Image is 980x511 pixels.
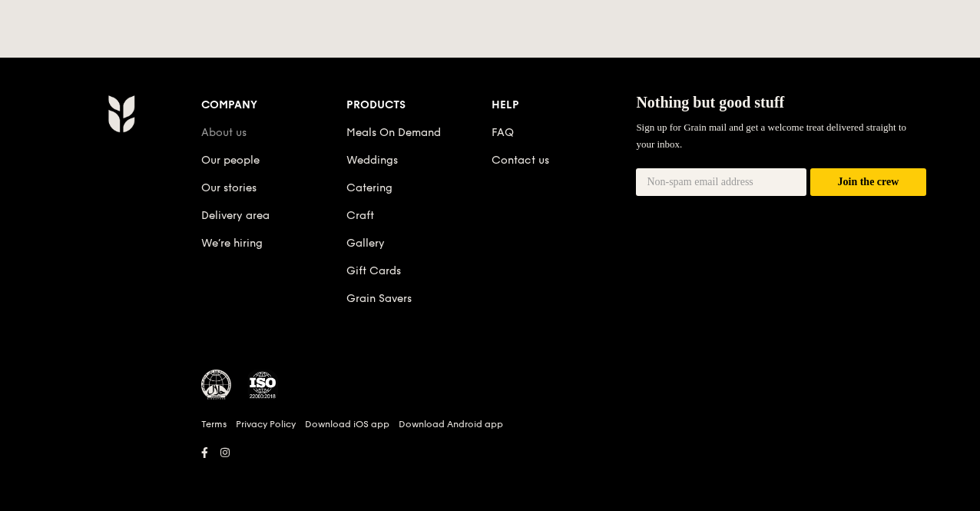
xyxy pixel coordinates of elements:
img: ISO Certified [247,370,278,400]
a: Catering [346,181,392,194]
div: Company [201,95,346,116]
button: Join the crew [810,168,926,197]
a: Weddings [346,154,398,167]
a: Privacy Policy [236,418,296,430]
span: Sign up for Grain mail and get a welcome treat delivered straight to your inbox. [636,121,906,150]
input: Non-spam email address [636,168,806,196]
a: Meals On Demand [346,126,441,139]
a: Our people [201,154,260,167]
a: About us [201,126,247,139]
h6: Revision [48,463,932,476]
a: Terms [201,418,227,430]
a: Gift Cards [346,264,401,277]
a: Gallery [346,237,385,250]
a: We’re hiring [201,237,263,250]
div: Products [346,95,492,116]
a: Download Android app [399,418,503,430]
a: Delivery area [201,209,270,222]
span: Nothing but good stuff [636,94,784,111]
img: Grain [108,95,134,133]
div: Help [492,95,637,116]
a: Craft [346,209,374,222]
img: MUIS Halal Certified [201,370,232,400]
a: Download iOS app [305,418,389,430]
a: FAQ [492,126,514,139]
a: Grain Savers [346,292,412,305]
a: Contact us [492,154,549,167]
a: Our stories [201,181,257,194]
